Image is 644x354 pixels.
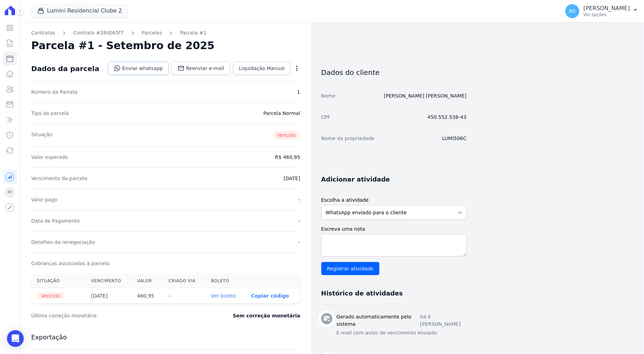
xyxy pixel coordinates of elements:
span: Vencido [273,131,300,139]
h2: Parcela #1 - Setembro de 2025 [31,39,215,52]
input: Registrar atividade [321,262,380,275]
dt: Valor esperado [31,154,68,161]
dd: Parcela Normal [263,110,300,117]
button: Lumini Residencial Clube 2 [31,4,128,17]
button: RS [PERSON_NAME] Ver opções [560,1,644,21]
span: Reenviar e-mail [186,65,224,72]
th: Situação [31,274,86,288]
th: - [163,288,205,304]
h3: Histórico de atividades [321,289,403,298]
nav: Breadcrumb [31,29,300,37]
label: Escolha a atividade [321,197,467,204]
dd: 450.552.538-43 [428,114,467,121]
th: Vencimento [85,274,132,288]
dt: Valor pago [31,196,58,203]
h3: Dados do cliente [321,68,467,77]
span: Vencido [37,292,65,299]
label: Escreva uma nota [321,225,467,233]
th: 460,95 [132,288,163,304]
dd: - [299,217,300,224]
a: Contrato #28d065f7 [73,29,124,37]
a: Ver boleto [211,293,236,299]
p: E-mail com aviso de vencimento enviado [337,329,467,337]
span: RS [569,9,576,14]
a: Parcela #1 [180,29,207,37]
dd: [DATE] [284,175,300,182]
button: Copiar código [251,293,289,299]
p: Ver opções [584,12,630,17]
th: [DATE] [85,288,132,304]
th: Boleto [205,274,246,288]
th: Criado via [163,274,205,288]
dt: Tipo da parcela [31,110,69,117]
dt: Data de Pagamento [31,217,80,224]
a: Reenviar e-mail [172,62,230,75]
p: [PERSON_NAME] [584,5,630,12]
dt: Situação [31,131,53,139]
dt: Detalhes da renegociação [31,239,95,246]
dt: Número da Parcela [31,88,78,95]
dd: 1 [297,88,300,95]
dt: CPF [321,114,330,121]
a: Parcelas [142,29,162,37]
a: Enviar whatsapp [108,62,169,75]
dd: Sem correção monetária [233,312,300,319]
h3: Adicionar atividade [321,175,390,184]
dd: R$ 460,95 [275,154,300,161]
div: Open Intercom Messenger [7,330,24,347]
a: Contratos [31,29,55,37]
dt: Nome [321,92,336,99]
h3: Gerado automaticamente pelo sistema [337,313,420,328]
dd: - [299,196,300,203]
p: há 6 [PERSON_NAME] [420,313,467,328]
span: Liquidação Manual [239,65,285,72]
div: Dados da parcela [31,64,99,73]
th: Valor [132,274,163,288]
dt: Última correção monetária [31,312,190,319]
dd: - [299,239,300,246]
dt: Cobranças associadas à parcela [31,260,110,267]
h3: Exportação [31,333,300,341]
a: Liquidação Manual [233,62,291,75]
dt: Vencimento da parcela [31,175,88,182]
dd: LUMI506C [442,135,467,142]
a: [PERSON_NAME] [PERSON_NAME] [384,93,467,99]
dt: Nome da propriedade [321,135,375,142]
